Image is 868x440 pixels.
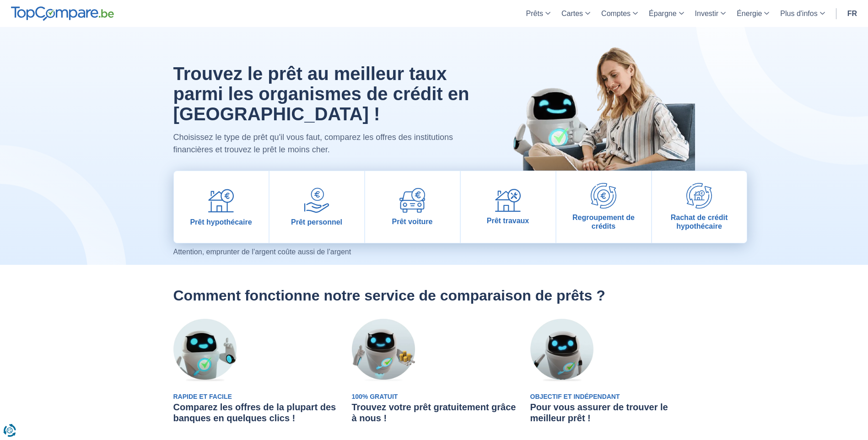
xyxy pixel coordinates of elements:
[208,188,234,213] img: Prêt hypothécaire
[686,183,712,209] img: Rachat de crédit hypothécaire
[495,189,521,212] img: Prêt travaux
[173,131,472,156] p: Choisissez le type de prêt qu'il vous faut, comparez les offres des institutions financières et t...
[190,218,252,226] span: Prêt hypothécaire
[173,64,472,124] h1: Trouvez le prêt au meilleur taux parmi les organismes de crédit en [GEOGRAPHIC_DATA] !
[399,188,425,213] img: Prêt voiture
[591,183,616,209] img: Regroupement de crédits
[173,402,338,424] h3: Comparez les offres de la plupart des banques en quelques clics !
[461,171,555,243] a: Prêt travaux
[11,6,114,21] img: TopCompare
[352,319,415,382] img: 100% Gratuit
[173,393,232,400] span: Rapide et Facile
[656,213,743,231] span: Rachat de crédit hypothécaire
[352,402,517,424] h3: Trouvez votre prêt gratuitement grâce à nous !
[530,402,695,424] h3: Pour vous assurer de trouver le meilleur prêt !
[530,393,620,400] span: Objectif et Indépendant
[304,188,329,213] img: Prêt personnel
[530,319,593,382] img: Objectif et Indépendant
[652,171,747,243] a: Rachat de crédit hypothécaire
[174,171,269,243] a: Prêt hypothécaire
[352,393,398,400] span: 100% Gratuit
[270,171,364,243] a: Prêt personnel
[556,171,651,243] a: Regroupement de crédits
[291,218,342,226] span: Prêt personnel
[392,217,433,226] span: Prêt voiture
[173,319,237,382] img: Rapide et Facile
[173,287,695,304] h2: Comment fonctionne notre service de comparaison de prêts ?
[560,213,647,231] span: Regroupement de crédits
[494,27,695,203] img: image-hero
[487,216,529,225] span: Prêt travaux
[365,171,460,243] a: Prêt voiture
